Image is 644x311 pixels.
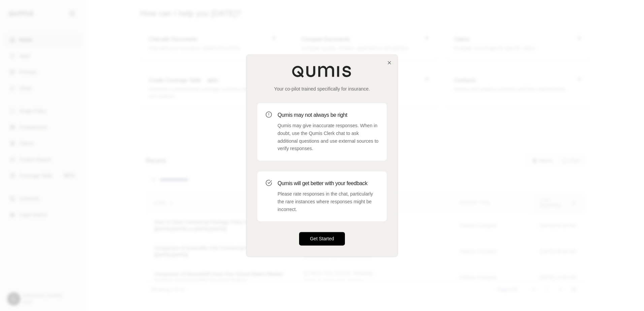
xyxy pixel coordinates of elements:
p: Qumis may give inaccurate responses. When in doubt, use the Qumis Clerk chat to ask additional qu... [278,122,379,152]
img: Qumis Logo [292,65,352,77]
h3: Qumis will get better with your feedback [278,179,379,187]
h3: Qumis may not always be right [278,111,379,119]
p: Your co-pilot trained specifically for insurance. [257,85,387,92]
p: Please rate responses in the chat, particularly the rare instances where responses might be incor... [278,190,379,213]
button: Get Started [299,232,345,246]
